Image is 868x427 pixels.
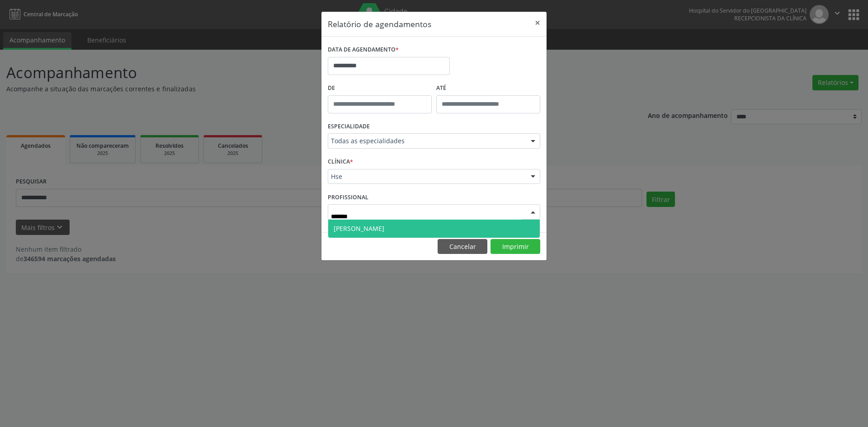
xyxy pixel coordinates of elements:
[331,136,522,145] span: Todas as especialidades
[328,43,399,57] label: DATA DE AGENDAMENTO
[438,239,487,254] button: Cancelar
[328,18,431,30] h5: Relatório de agendamentos
[331,172,522,181] span: Hse
[328,155,353,169] label: CLÍNICA
[328,81,432,95] label: De
[334,224,384,233] span: [PERSON_NAME]
[328,190,368,204] label: PROFISSIONAL
[528,12,547,34] button: Close
[328,120,370,134] label: ESPECIALIDADE
[491,239,540,254] button: Imprimir
[436,81,540,95] label: ATÉ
